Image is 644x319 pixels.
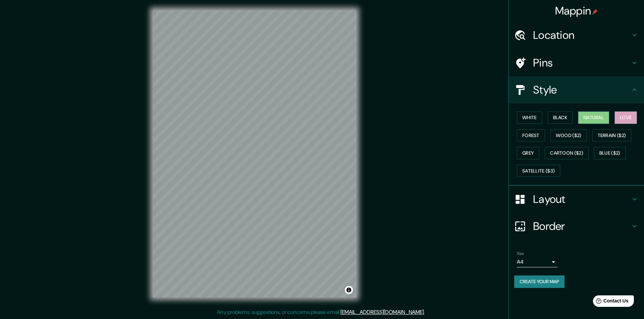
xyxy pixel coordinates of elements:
[153,10,356,297] canvas: Map
[550,129,587,142] button: Wood ($2)
[592,9,598,15] img: pin-icon.png
[584,293,637,312] iframe: Help widget launcher
[594,147,626,159] button: Blue ($2)
[517,147,539,159] button: Grey
[533,56,630,70] h4: Pins
[514,275,565,288] button: Create your map
[517,251,524,257] label: Size
[509,76,644,103] div: Style
[340,309,424,316] a: [EMAIL_ADDRESS][DOMAIN_NAME]
[545,147,589,159] button: Cartoon ($2)
[548,111,573,124] button: Black
[517,165,560,177] button: Satellite ($3)
[533,219,630,233] h4: Border
[533,192,630,206] h4: Layout
[217,308,425,316] p: Any problems, suggestions, or concerns please email .
[517,111,542,124] button: White
[578,111,609,124] button: Natural
[517,129,545,142] button: Forest
[533,28,630,42] h4: Location
[517,257,557,267] div: A4
[509,213,644,240] div: Border
[509,22,644,49] div: Location
[509,49,644,76] div: Pins
[345,286,353,294] button: Toggle attribution
[426,308,427,316] div: .
[533,83,630,97] h4: Style
[615,111,637,124] button: Love
[592,129,631,142] button: Terrain ($2)
[509,186,644,213] div: Layout
[555,4,598,18] h4: Mappin
[425,308,426,316] div: .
